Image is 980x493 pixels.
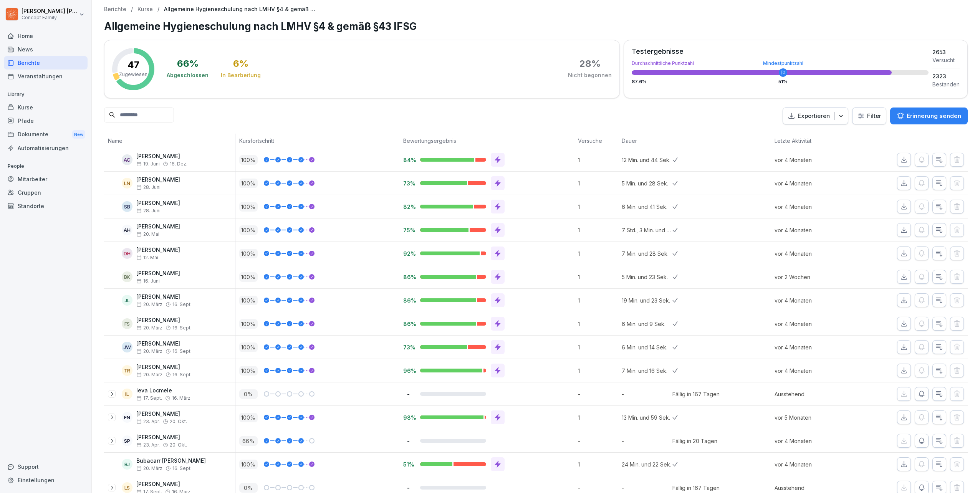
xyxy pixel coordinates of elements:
[164,6,318,13] p: Allgemeine Hygieneschulung nach LMHV §4 & gemäß §43 IFSG
[136,411,187,417] p: [PERSON_NAME]
[136,200,180,207] p: [PERSON_NAME]
[578,250,618,258] p: 1
[578,367,618,375] p: 1
[403,320,414,328] p: 86%
[122,342,132,352] div: JW
[578,226,618,234] p: 1
[403,461,414,468] p: 51%
[136,161,160,167] span: 19. Juni
[578,296,618,304] p: 1
[72,130,85,139] div: New
[137,6,153,13] a: Kurse
[239,137,396,145] p: Kursfortschritt
[136,419,160,424] span: 23. Apr.
[403,484,414,491] p: -
[4,43,88,56] div: News
[136,223,180,230] p: [PERSON_NAME]
[403,180,414,187] p: 73%
[932,72,960,80] div: 2323
[22,8,78,15] p: [PERSON_NAME] [PERSON_NAME]
[632,61,929,66] div: Durchschnittliche Punktzahl
[136,466,162,471] span: 20. März
[403,390,414,398] p: -
[170,442,187,448] span: 20. Okt.
[136,255,158,260] span: 12. Mai
[578,137,614,145] p: Versuche
[783,108,848,125] button: Exportieren
[170,419,187,424] span: 20. Okt.
[239,413,258,422] p: 100 %
[578,156,618,164] p: 1
[136,325,162,331] span: 20. März
[622,320,672,328] p: 6 Min. und 9 Sek.
[568,71,612,79] div: Nicht begonnen
[122,225,132,235] div: AH
[932,80,960,88] div: Bestanden
[239,179,258,188] p: 100 %
[136,372,162,377] span: 20. März
[578,343,618,351] p: 1
[403,250,414,257] p: 92%
[127,60,139,69] p: 47
[136,481,190,488] p: [PERSON_NAME]
[122,295,132,306] div: JL
[775,296,853,304] p: vor 4 Monaten
[4,172,88,186] a: Mitarbeiter
[167,71,209,79] div: Abgeschlossen
[122,201,132,212] div: SB
[136,349,162,354] span: 20. März
[136,395,162,401] span: 17. Sept.
[157,6,159,13] p: /
[239,319,258,329] p: 100 %
[403,203,414,210] p: 82%
[239,460,258,469] p: 100 %
[122,248,132,259] div: DH
[622,484,672,492] p: -
[4,127,88,142] a: DokumenteNew
[775,273,853,281] p: vor 2 Wochen
[239,342,258,352] p: 100 %
[622,460,672,468] p: 24 Min. und 22 Sek.
[403,227,414,234] p: 75%
[108,137,231,145] p: Name
[632,79,929,84] div: 87.6 %
[403,156,414,164] p: 84%
[763,61,803,66] div: Mindestpunktzahl
[136,177,180,183] p: [PERSON_NAME]
[932,48,960,56] div: 2653
[4,29,88,43] a: Home
[403,437,414,445] p: -
[775,484,853,492] p: Ausstehend
[579,59,601,68] div: 28 %
[131,6,133,13] p: /
[122,435,132,446] div: SP
[622,414,672,422] p: 13 Min. und 59 Sek.
[775,250,853,258] p: vor 4 Monaten
[239,366,258,376] p: 100 %
[104,19,968,34] h1: Allgemeine Hygieneschulung nach LMHV §4 & gemäß §43 IFSG
[403,137,570,145] p: Bewertungsergebnis
[136,153,187,160] p: [PERSON_NAME]
[778,79,788,84] div: 51 %
[177,59,199,68] div: 66 %
[122,412,132,423] div: FN
[136,458,206,464] p: Bubacarr [PERSON_NAME]
[122,482,132,493] div: LS
[4,199,88,213] a: Standorte
[172,325,192,331] span: 16. Sept.
[239,272,258,282] p: 100 %
[775,390,853,398] p: Ausstehend
[122,178,132,189] div: LN
[622,367,672,375] p: 7 Min. und 16 Sek.
[22,15,78,20] p: Concept Family
[239,436,258,446] p: 66 %
[578,179,618,187] p: 1
[578,414,618,422] p: 1
[4,127,88,142] div: Dokumente
[775,203,853,211] p: vor 4 Monaten
[622,137,669,145] p: Dauer
[578,203,618,211] p: 1
[172,372,192,377] span: 16. Sept.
